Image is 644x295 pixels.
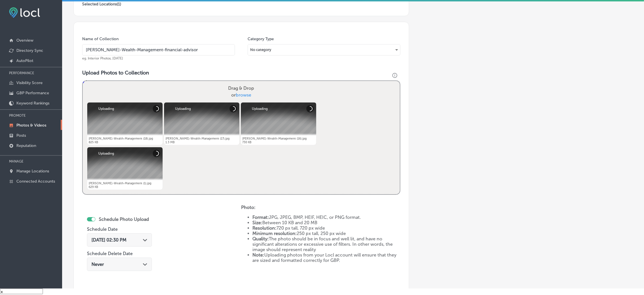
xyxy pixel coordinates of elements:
[252,231,400,236] li: 250 px tall, 250 px wide
[91,237,126,243] span: [DATE] 02:30 PM
[252,220,400,225] li: Between 10 KB and 20 MB
[16,169,49,174] p: Manage Locations
[82,44,235,55] input: Title
[9,7,40,18] img: fda3e92497d09a02dc62c9cd864e3231.png
[236,92,251,98] span: browse
[252,220,262,225] strong: Size:
[252,236,269,241] strong: Quality:
[252,252,400,263] li: Uploading photos from your Locl account will ensure that they are sized and formatted correctly f...
[16,38,33,43] p: Overview
[82,37,119,41] label: Name of Collection
[252,225,276,231] strong: Resolution:
[252,225,400,231] li: 720 px tall, 720 px wide
[16,48,43,53] p: Directory Sync
[16,91,49,95] p: GBP Performance
[241,205,256,210] strong: Photo:
[226,83,256,101] label: Drag & Drop or
[252,215,269,220] strong: Format:
[16,58,33,63] p: AutoPilot
[87,226,118,232] label: Schedule Date
[91,262,104,267] span: Never
[99,217,149,222] label: Schedule Photo Upload
[16,123,46,128] p: Photos & Videos
[16,80,43,85] p: Visibility Score
[16,101,49,106] p: Keyword Rankings
[16,133,26,138] p: Posts
[16,179,55,184] p: Connected Accounts
[82,56,123,60] span: eg. Interior Photos, [DATE]
[248,37,274,41] label: Category Type
[252,215,400,220] li: JPG, JPEG, BMP, HEIF, HEIC, or PNG format.
[87,251,133,256] label: Schedule Delete Date
[82,70,400,76] h3: Upload Photos to Collection
[252,236,400,252] li: The photo should be in focus and well lit, and have no significant alterations or excessive use o...
[252,231,297,236] strong: Minimum resolution:
[252,252,264,258] strong: Note:
[248,45,400,54] div: No category
[16,143,36,148] p: Reputation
